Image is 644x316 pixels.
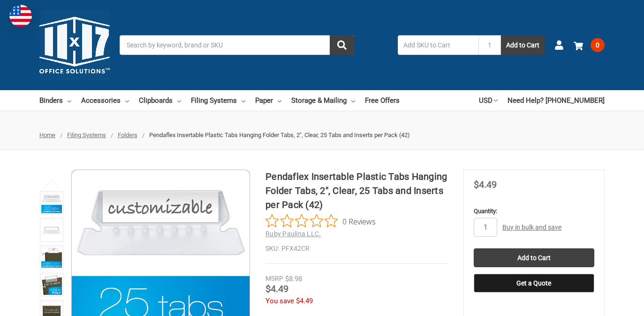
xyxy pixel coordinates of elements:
[41,274,62,295] img: Pendaflex Insertable Plastic Tabs Hanging Folder Tabs, 2", Clear, 25 Tabs and Inserts per Pack (42)
[67,131,106,139] a: Filing Systems
[265,283,288,294] span: $4.49
[39,90,71,111] a: Binders
[81,90,129,111] a: Accessories
[41,220,62,240] img: Pendaflex Insertable Plastic Tabs Hanging Folder Tabs, 2", Clear, 25 Tabs and Inserts per Pack (42)
[255,90,281,111] a: Paper
[502,224,561,231] a: Buy in bulk and save
[265,230,321,238] a: Ruby Paulina LLC.
[508,90,605,111] a: Need Help? [PHONE_NUMBER]
[265,297,294,305] span: You save
[479,90,498,111] a: USD
[265,214,376,228] button: Rated 0 out of 5 stars from 0 reviews. Jump to reviews.
[365,90,400,111] a: Free Offers
[149,131,410,139] span: Pendaflex Insertable Plastic Tabs Hanging Folder Tabs, 2", Clear, 25 Tabs and Inserts per Pack (42)
[9,5,32,27] img: duty and tax information for United States
[41,193,62,213] img: Pendaflex Insertable Plastic Tabs Hanging Folder Tabs, 2", Clear, 25 Tabs and Inserts per Pack (42)
[501,35,545,55] button: Add to Cart
[265,244,279,254] dt: SKU:
[296,297,313,305] span: $4.49
[474,207,594,216] label: Quantity:
[291,90,355,111] a: Storage & Mailing
[265,170,448,212] h1: Pendaflex Insertable Plastic Tabs Hanging Folder Tabs, 2", Clear, 25 Tabs and Inserts per Pack (42)
[41,247,62,268] img: Pendaflex Insertable Plastic Tabs Hanging Folder Tabs, 2", Clear, 25 Tabs and Inserts per Pack (42)
[265,274,283,284] div: MSRP
[574,33,605,57] a: 0
[39,131,55,139] a: Home
[191,90,245,111] a: Filing Systems
[591,38,605,52] span: 0
[285,275,302,283] span: $8.98
[39,10,110,80] img: 11x17.com
[265,244,448,254] dd: PFX42CR
[38,174,66,193] button: Previous
[398,35,478,55] input: Add SKU to Cart
[120,35,354,55] input: Search by keyword, brand or SKU
[118,131,137,139] a: Folders
[474,179,497,190] span: $4.49
[342,214,376,228] span: 0 Reviews
[139,90,181,111] a: Clipboards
